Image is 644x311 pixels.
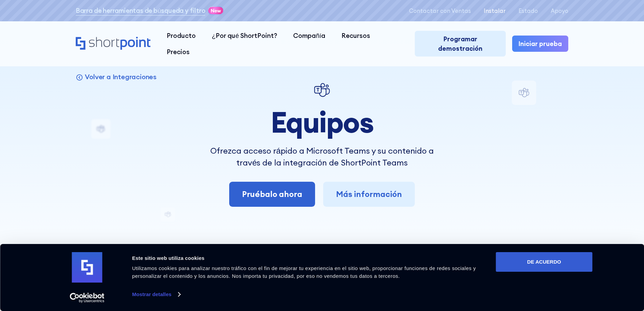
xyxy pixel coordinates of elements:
[551,7,568,14] font: Apoyo
[76,6,206,16] a: Barra de herramientas de búsqueda y filtro
[210,146,434,168] font: Ofrezca acceso rápido a Microsoft Teams y su contenido a través de la integración de ShortPoint T...
[57,293,117,303] a: Cookiebot centrado en el usuario - se abre en una nueva ventana
[323,182,415,207] a: Más información
[512,36,568,52] a: Iniciar prueba
[167,48,190,56] font: Precios
[132,291,172,297] font: Mostrar detalles
[229,182,315,207] a: Pruébalo ahora
[484,7,506,14] font: Instalar
[336,189,402,199] font: Más información
[484,7,506,14] a: Instalar
[132,255,205,261] font: Este sitio web utiliza cookies
[409,7,471,14] font: Contactar con Ventas
[76,72,157,81] a: Volver a Integraciones
[285,28,334,44] a: Compañía
[132,289,180,299] a: Mostrar detalles
[415,31,506,57] a: Programar demostración
[242,189,302,199] font: Pruébalo ahora
[159,44,198,60] a: Precios
[212,31,277,40] font: ¿Por qué ShortPoint?
[76,37,150,51] a: Hogar
[167,31,196,40] font: Producto
[72,252,102,283] img: logo
[159,28,204,44] a: Producto
[312,81,332,100] img: Equipos
[409,7,471,14] a: Contactar con Ventas
[496,252,593,272] button: DE ACUERDO
[519,7,538,14] a: Estado
[132,265,476,279] font: Utilizamos cookies para analizar nuestro tráfico con el fin de mejorar tu experiencia en el sitio...
[551,7,568,14] a: Apoyo
[341,31,370,40] font: Recursos
[204,28,285,44] a: ¿Por qué ShortPoint?
[522,232,644,311] iframe: Widget de chat
[85,72,157,81] font: Volver a Integraciones
[76,6,206,15] font: Barra de herramientas de búsqueda y filtro
[271,104,373,140] font: Equipos
[519,40,562,48] font: Iniciar prueba
[527,259,561,265] font: DE ACUERDO
[438,35,482,53] font: Programar demostración
[333,28,378,44] a: Recursos
[519,7,538,14] font: Estado
[293,31,325,40] font: Compañía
